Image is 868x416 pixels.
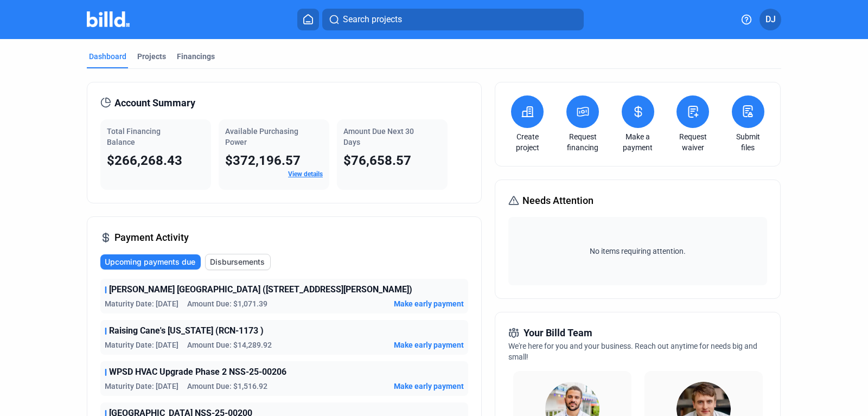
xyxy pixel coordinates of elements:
span: Amount Due: $1,071.39 [187,298,267,309]
span: Your Billd Team [524,325,592,341]
img: Billd Company Logo [87,11,130,27]
button: Make early payment [394,381,464,392]
span: Account Summary [114,95,195,111]
span: Amount Due Next 30 Days [343,127,414,146]
span: Raising Cane's [US_STATE] (RCN-1173 ) [109,324,264,337]
span: No items requiring attention. [513,246,762,257]
a: Request financing [564,131,602,153]
span: $266,268.43 [107,153,182,168]
a: Make a payment [619,131,657,153]
div: Financings [177,51,215,62]
a: View details [288,170,323,178]
a: Request waiver [674,131,712,153]
span: $372,196.57 [225,153,301,168]
button: Make early payment [394,340,464,350]
span: Maturity Date: [DATE] [105,381,178,392]
span: Payment Activity [114,230,189,245]
span: Available Purchasing Power [225,127,298,146]
span: Amount Due: $14,289.92 [187,340,272,350]
button: Search projects [322,9,584,30]
span: Total Financing Balance [107,127,161,146]
span: Maturity Date: [DATE] [105,340,178,350]
span: Amount Due: $1,516.92 [187,381,267,392]
button: Disbursements [205,254,271,270]
span: Needs Attention [522,193,593,208]
span: Maturity Date: [DATE] [105,298,178,309]
button: Upcoming payments due [100,254,201,270]
span: Search projects [343,13,402,26]
span: DJ [765,13,776,26]
span: $76,658.57 [343,153,411,168]
div: Dashboard [89,51,126,62]
button: DJ [759,9,781,30]
a: Submit files [729,131,767,153]
span: We're here for you and your business. Reach out anytime for needs big and small! [508,342,757,361]
span: WPSD HVAC Upgrade Phase 2 NSS-25-00206 [109,366,286,379]
span: [PERSON_NAME] [GEOGRAPHIC_DATA] ([STREET_ADDRESS][PERSON_NAME]) [109,283,412,296]
div: Projects [137,51,166,62]
a: Create project [508,131,546,153]
span: Disbursements [210,257,265,267]
span: Upcoming payments due [105,257,195,267]
button: Make early payment [394,298,464,309]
